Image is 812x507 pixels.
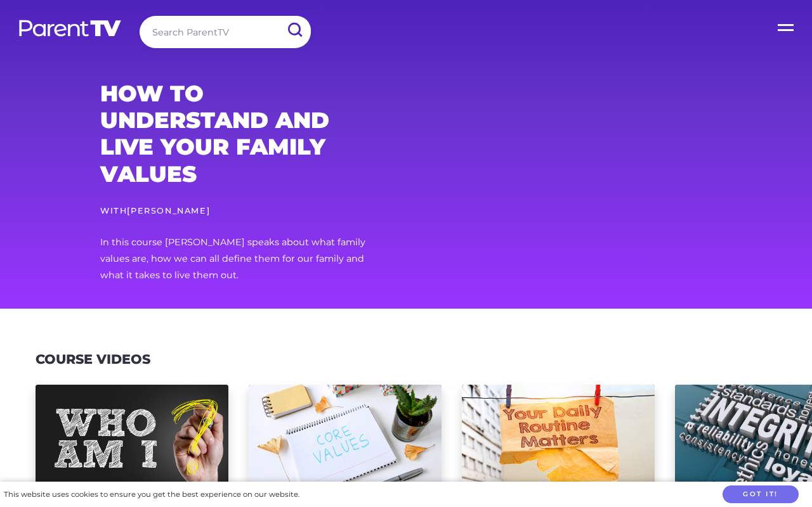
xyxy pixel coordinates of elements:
input: Search ParentTV [140,16,311,48]
div: This website uses cookies to ensure you get the best experience on our website. [4,488,299,501]
small: With [100,206,210,215]
input: Submit [278,16,311,44]
button: Got it! [723,485,799,504]
p: In this course [PERSON_NAME] speaks about what family values are, how we can all define them for ... [100,234,365,284]
h2: How to Understand and Live your Family Values [100,80,365,188]
h3: Course Videos [36,352,150,368]
a: [PERSON_NAME] [127,206,210,215]
img: parenttv-logo-white.4c85aaf.svg [18,19,122,37]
